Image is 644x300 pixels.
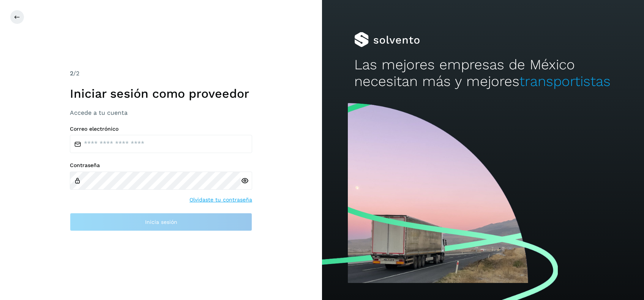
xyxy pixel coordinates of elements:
[145,219,177,225] span: Inicia sesión
[70,86,252,101] h1: Iniciar sesión como proveedor
[70,69,252,78] div: /2
[70,70,73,77] span: 2
[519,73,611,89] span: transportistas
[354,56,612,90] h2: Las mejores empresas de México necesitan más y mejores
[70,162,252,169] label: Contraseña
[189,196,252,204] a: Olvidaste tu contraseña
[70,109,252,116] h3: Accede a tu cuenta
[70,213,252,231] button: Inicia sesión
[70,126,252,132] label: Correo electrónico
